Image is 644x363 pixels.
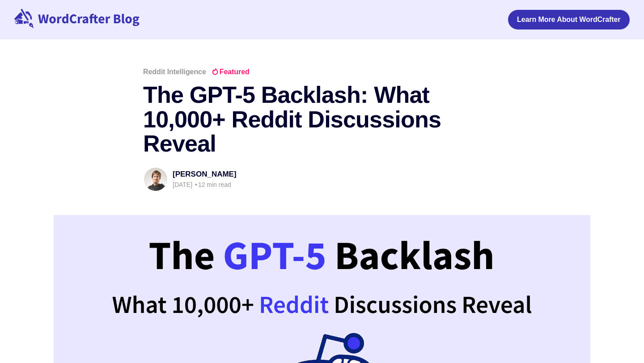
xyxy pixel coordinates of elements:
[194,181,231,188] span: 12 min read
[143,167,168,192] a: Read more of Federico Pascual
[173,181,192,188] time: [DATE]
[212,68,250,76] span: Featured
[143,68,206,76] a: Reddit Intelligence
[173,170,237,178] a: [PERSON_NAME]
[143,83,501,156] h1: The GPT-5 Backlash: What 10,000+ Reddit Discussions Reveal
[144,168,167,191] img: Federico Pascual
[508,10,630,30] a: Learn More About WordCrafter
[195,181,197,189] span: •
